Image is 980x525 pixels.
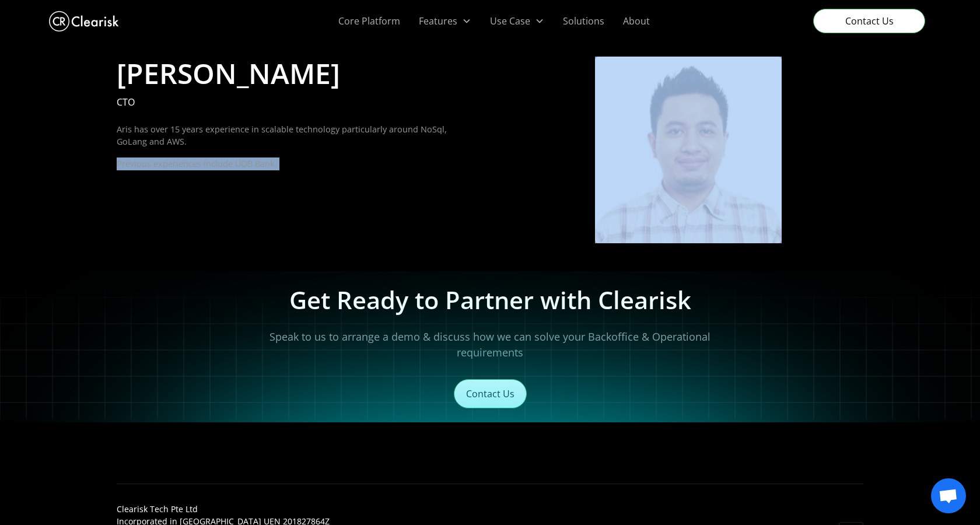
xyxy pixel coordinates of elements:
[419,14,457,28] div: Features
[117,157,467,170] p: Previous experiences include UOB Bank.
[117,95,135,109] div: CTO
[931,478,966,513] div: Open chat
[117,57,340,90] h2: [PERSON_NAME]
[289,286,691,315] h3: Get Ready to Partner with Clearisk
[266,329,714,360] p: Speak to us to arrange a demo & discuss how we can solve your Backoffice & Operational requirements
[454,379,527,408] a: Contact Us
[490,14,530,28] div: Use Case
[813,9,925,33] a: Contact Us
[117,123,467,148] p: Aris has over 15 years experience in scalable technology particularly around NoSql, GoLang and AWS.
[49,8,119,34] a: home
